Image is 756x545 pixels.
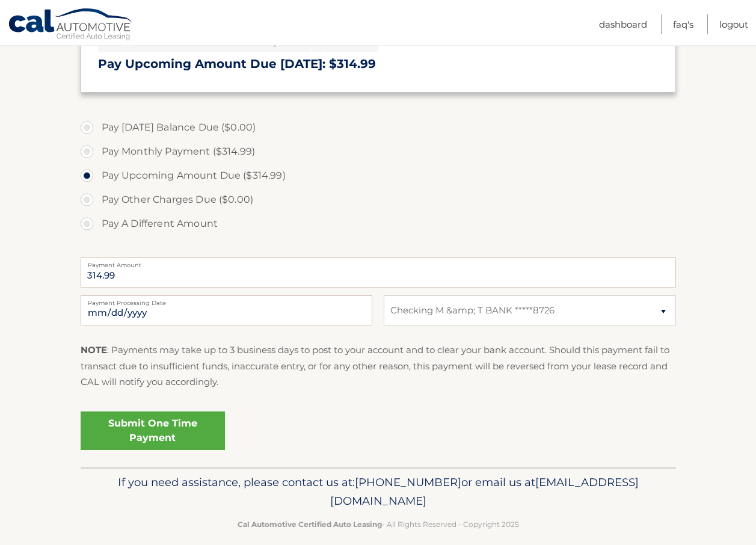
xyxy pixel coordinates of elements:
strong: Cal Automotive Certified Auto Leasing [238,520,382,529]
input: Payment Amount [81,257,676,288]
p: If you need assistance, please contact us at: or email us at [88,473,668,511]
label: Pay A Different Amount [81,212,676,236]
a: FAQ's [673,14,693,34]
input: Payment Date [81,295,372,325]
span: [PHONE_NUMBER] [355,475,461,489]
label: Pay [DATE] Balance Due ($0.00) [81,115,676,140]
a: Dashboard [599,14,647,34]
label: Payment Processing Date [81,295,372,305]
p: : Payments may take up to 3 business days to post to your account and to clear your bank account.... [81,342,676,390]
a: Cal Automotive [8,8,134,43]
strong: NOTE [81,344,107,356]
label: Pay Other Charges Due ($0.00) [81,188,676,212]
a: Logout [719,14,748,34]
h3: Pay Upcoming Amount Due [DATE]: $314.99 [98,57,659,72]
p: - All Rights Reserved - Copyright 2025 [88,518,668,531]
label: Pay Upcoming Amount Due ($314.99) [81,164,676,188]
a: Submit One Time Payment [81,411,225,450]
label: Payment Amount [81,257,676,267]
label: Pay Monthly Payment ($314.99) [81,140,676,164]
